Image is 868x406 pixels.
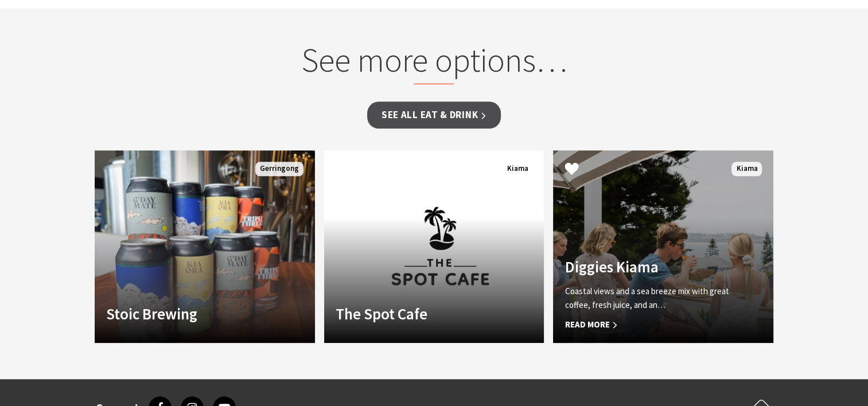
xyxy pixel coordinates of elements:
button: Click to Favourite Diggies Kiama [553,150,590,189]
span: Read More [565,318,729,331]
h2: See more options… [215,40,653,85]
h4: Stoic Brewing [106,304,270,323]
a: Another Image Used Diggies Kiama Coastal views and a sea breeze mix with great coffee, fresh juic... [553,150,773,343]
a: See all Eat & Drink [367,101,501,128]
a: Another Image Used The Spot Cafe Kiama [324,150,544,343]
span: Kiama [731,162,762,176]
a: Another Image Used Stoic Brewing Gerringong [95,150,315,343]
span: Kiama [502,162,532,176]
span: Gerringong [255,162,303,176]
p: Coastal views and a sea breeze mix with great coffee, fresh juice, and an… [565,284,729,312]
h4: Diggies Kiama [565,257,729,276]
h4: The Spot Cafe [336,304,500,323]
